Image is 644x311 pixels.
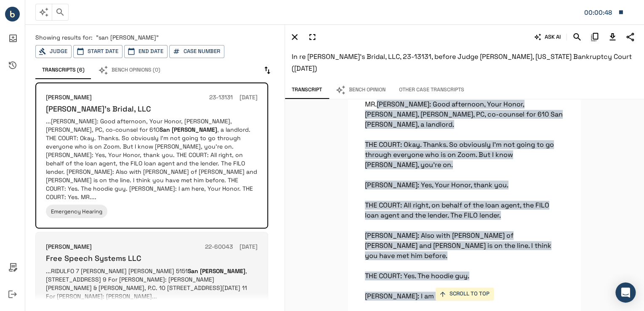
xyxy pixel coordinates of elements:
[91,61,167,79] button: Bench Opinions (0)
[588,30,602,44] button: Copy Citation
[329,81,392,99] button: Bench Opinion
[46,267,258,300] p: ...RIDULFO 7 [PERSON_NAME] [PERSON_NAME] 5151 , [STREET_ADDRESS] 9 For [PERSON_NAME]: [PERSON_NAM...
[46,93,92,102] h6: [PERSON_NAME]
[46,242,92,252] h6: [PERSON_NAME]
[124,45,168,58] button: End Date
[615,282,636,303] div: Open Intercom Messenger
[580,3,628,21] button: Matter: 107629.0001
[169,45,224,58] button: Case Number
[51,208,102,215] span: Emergency Hearing
[435,287,494,300] button: SCROLL TO TOP
[35,61,91,79] button: Transcripts (6)
[240,242,258,252] h6: [DATE]
[532,30,563,44] button: ASK AI
[570,30,584,44] button: Search
[35,45,72,58] button: Judge
[205,242,233,252] h6: 22-60043
[584,7,614,18] div: Matter: 107629.0001
[46,253,141,263] h6: Free Speech Systems LLC
[46,117,258,201] p: ...[PERSON_NAME]: Good afternoon, Your Honor, [PERSON_NAME], [PERSON_NAME], PC, co-counsel for 61...
[392,81,471,99] button: Other Case Transcripts
[285,81,329,99] button: Transcript
[623,30,637,44] button: Share Transcript
[209,93,233,102] h6: 23-13131
[292,52,632,73] span: In re [PERSON_NAME]'s Bridal, LLC, 23-13131, before Judge [PERSON_NAME], [US_STATE] Bankruptcy Co...
[35,34,93,41] span: Showing results for:
[46,104,151,114] h6: [PERSON_NAME]'s Bridal, LLC
[240,93,258,102] h6: [DATE]
[605,30,620,44] button: Download Transcript
[160,126,217,133] em: San [PERSON_NAME]
[73,45,122,58] button: Start Date
[188,267,245,275] em: San [PERSON_NAME]
[96,34,159,41] span: "san [PERSON_NAME]"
